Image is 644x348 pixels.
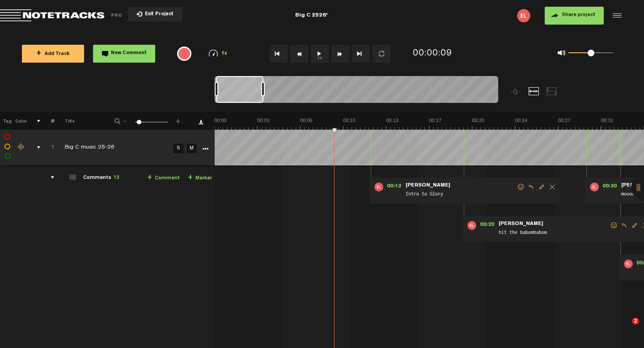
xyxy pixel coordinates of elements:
td: Click to edit the title Big C music 25-26 [55,130,171,166]
button: New Comment [93,45,155,63]
span: Reply to comment [619,222,629,229]
a: Comment [147,173,180,183]
span: 00:30 [599,182,620,191]
span: [PERSON_NAME] [498,221,544,227]
span: - [122,117,129,123]
div: Change the color of the waveform [15,143,28,151]
button: Loop [373,45,390,63]
a: More [201,144,209,152]
span: [PERSON_NAME] [405,182,451,189]
div: {{ tooltip_message }} [177,47,191,61]
span: + [174,117,182,123]
button: Fast Forward [331,45,349,63]
span: 1x [221,51,228,56]
iframe: Intercom live chat [614,318,635,339]
span: Exit Project [142,12,174,17]
div: Click to change the order number [42,144,56,152]
img: letters [467,221,476,230]
button: Exit Project [128,7,182,21]
th: Color [13,112,27,130]
div: 00:00:09 [413,47,452,60]
th: # [41,112,55,130]
a: Download comments [199,120,203,124]
span: Delete comment [547,184,558,190]
button: +Add Track [22,45,84,63]
span: + [147,174,152,182]
div: Click to edit the title [65,144,181,153]
div: Comments [83,174,119,182]
img: letters [590,182,599,191]
span: Edit comment [536,184,547,190]
td: comments, stamps & drawings [27,130,41,166]
span: Reply to comment [525,184,536,190]
span: 2 [632,318,639,325]
td: Change the color of the waveform [13,130,27,166]
span: Add Track [36,52,70,57]
span: hit the babombabom [498,228,610,238]
button: Go to end [352,45,370,63]
span: + [188,174,193,182]
span: + [36,50,41,57]
span: Share project [562,13,595,18]
img: letters [624,259,633,268]
span: New Comment [111,51,147,56]
div: 1x [198,50,238,57]
a: M [187,144,197,153]
span: Intro to Glory [405,190,517,199]
img: letters [517,9,530,22]
button: 1x [311,45,329,63]
button: Rewind [290,45,308,63]
span: Edit comment [629,222,640,229]
img: speedometer.svg [209,50,218,57]
div: comments [42,173,56,182]
td: Click to change the order number 1 [41,130,55,166]
button: Go to beginning [270,45,288,63]
span: 00:12 [383,182,405,191]
a: S [174,144,183,153]
th: Title [55,112,102,130]
span: 00:20 [476,221,498,230]
a: Marker [188,173,212,183]
button: Share project [545,7,604,25]
img: letters [374,182,383,191]
div: comments, stamps & drawings [28,143,42,152]
span: 13 [113,175,119,181]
